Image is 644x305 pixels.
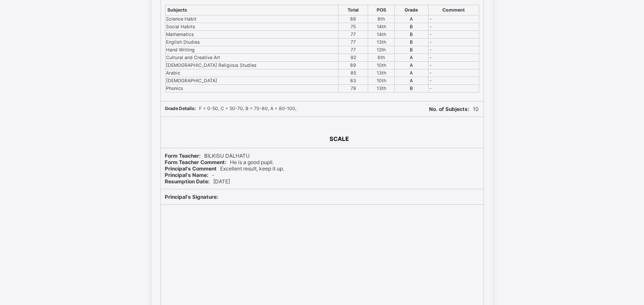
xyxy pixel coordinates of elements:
td: - [428,62,479,69]
td: 88 [339,15,368,23]
td: 10th [368,77,395,85]
td: 92 [339,54,368,62]
td: - [428,85,479,93]
td: 75 [339,23,368,31]
td: B [395,85,429,93]
td: Arabic [165,69,339,77]
td: 13th [368,39,395,46]
td: 13th [368,85,395,93]
td: 13th [368,69,395,77]
span: 10 [429,106,479,112]
td: - [428,69,479,77]
td: 85 [339,69,368,77]
td: B [395,39,429,46]
b: Resumption Date: [165,178,210,185]
td: 77 [339,46,368,54]
th: Comment [428,5,479,15]
td: [DEMOGRAPHIC_DATA] Religious Studies [165,62,339,69]
td: Hand Writing [165,46,339,54]
td: 79 [339,85,368,93]
td: 14th [368,31,395,39]
td: Social Habits [165,23,339,31]
td: - [428,54,479,62]
td: Cultural and Creative Art [165,54,339,62]
td: 77 [339,39,368,46]
td: B [395,23,429,31]
td: [DEMOGRAPHIC_DATA] [165,77,339,85]
td: B [395,31,429,39]
b: Principal's Signature: [165,194,219,200]
td: A [395,15,429,23]
span: Excellent result, keep it up. [165,165,284,172]
td: Science Habit [165,15,339,23]
th: Subjects [165,5,339,15]
td: B [395,46,429,54]
td: 14th [368,23,395,31]
b: No. of Subjects: [429,106,470,112]
td: - [428,39,479,46]
b: Form Teacher Comment: [165,159,227,165]
span: F = 0-50, C = 50-70, B = 70-80, A = 80-100, [165,106,297,111]
td: - [428,23,479,31]
span: BILKISU DALHATU [165,152,250,159]
td: - [428,15,479,23]
td: 89 [339,62,368,69]
span: [DATE] [165,178,230,185]
b: Form Teacher: [165,152,201,159]
td: 77 [339,31,368,39]
td: A [395,77,429,85]
td: 83 [339,77,368,85]
th: POS [368,5,395,15]
td: 6th [368,54,395,62]
th: Grade [395,5,429,15]
td: - [428,77,479,85]
span: He is a good pupil. [165,159,274,165]
td: English Studies [165,39,339,46]
td: A [395,69,429,77]
b: Grade Details: [165,106,196,111]
b: Principal's Comment [165,165,217,172]
td: 12th [368,46,395,54]
span: - [165,172,215,178]
td: 10th [368,62,395,69]
td: - [428,31,479,39]
b: Principal's Name: [165,172,209,178]
th: Total [339,5,368,15]
td: A [395,62,429,69]
th: SCALE [330,135,350,143]
td: - [428,46,479,54]
td: A [395,54,429,62]
td: Phonics [165,85,339,93]
td: 8th [368,15,395,23]
td: Mathematics [165,31,339,39]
